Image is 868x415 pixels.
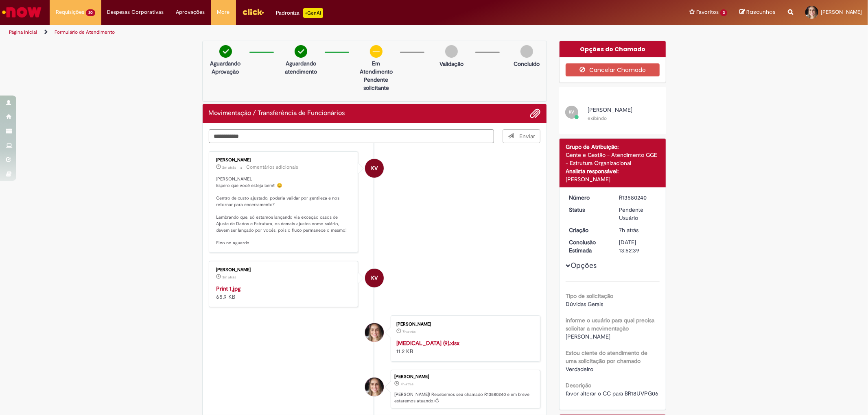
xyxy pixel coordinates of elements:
p: Aguardando atendimento [281,59,321,76]
div: [PERSON_NAME] [216,158,352,163]
div: [PERSON_NAME] [216,267,352,272]
time: 30/09/2025 09:52:35 [619,226,638,234]
span: More [217,8,230,16]
b: Descrição [566,382,591,389]
dt: Criação [563,226,613,234]
span: 30 [86,9,95,16]
span: 2m atrás [223,165,236,170]
div: Gente e Gestão - Atendimento GGE - Estrutura Organizacional [566,151,660,167]
div: 30/09/2025 09:52:35 [619,226,657,234]
b: Estou ciente do atendimento de uma solicitação por chamado [566,349,647,365]
dt: Conclusão Estimada [563,238,613,254]
p: +GenAi [303,8,323,18]
div: [PERSON_NAME] [394,374,536,379]
time: 30/09/2025 16:27:00 [223,165,236,170]
span: Dúvidas Gerais [566,300,603,308]
img: ServiceNow [1,4,43,20]
div: Analista responsável: [566,167,660,175]
li: Mirella Martins Canuto Ferreira [209,370,541,409]
div: Mirella Martins Canuto Ferreira [365,323,384,342]
div: Pendente Usuário [619,206,657,222]
a: [MEDICAL_DATA] (9).xlsx [396,339,459,347]
a: Página inicial [9,29,37,35]
span: Despesas Corporativas [107,8,164,16]
span: Requisições [56,8,84,16]
div: undefined Online [365,159,384,178]
span: 7h atrás [402,329,415,334]
p: [PERSON_NAME]! Recebemos seu chamado R13580240 e em breve estaremos atuando. [394,391,536,404]
img: check-circle-green.png [295,45,307,58]
a: Formulário de Atendimento [55,29,115,35]
a: Print 1.jpg [216,285,241,292]
span: Verdadeiro [566,365,593,373]
time: 30/09/2025 16:26:47 [223,275,236,280]
div: [PERSON_NAME] [566,175,660,183]
img: circle-minus.png [370,45,383,58]
dt: Status [563,206,613,214]
p: Validação [439,60,464,68]
div: [DATE] 13:52:39 [619,238,657,254]
b: informe o usuário para qual precisa solicitar a movimentação [566,317,654,332]
small: Comentários adicionais [247,164,299,171]
img: img-circle-grey.png [445,45,458,58]
div: 11.2 KB [396,339,532,355]
img: check-circle-green.png [219,45,232,58]
div: Opções do Chamado [560,41,666,57]
div: undefined Online [365,269,384,287]
span: 7h atrás [400,382,413,387]
textarea: Digite sua mensagem aqui... [209,129,494,143]
p: Aguardando Aprovação [206,59,245,76]
span: 3m atrás [223,275,236,280]
div: [PERSON_NAME] [396,322,532,327]
button: Cancelar Chamado [566,63,660,76]
span: KV [371,159,378,178]
img: click_logo_yellow_360x200.png [242,6,264,18]
dt: Número [563,193,613,202]
p: Pendente solicitante [356,76,396,92]
p: Concluído [514,60,540,68]
span: KV [371,268,378,288]
p: [PERSON_NAME], Espero que você esteja bem!! 😊 Centro de custo ajustado, poderia validar por genti... [216,176,352,246]
time: 30/09/2025 09:52:35 [400,382,413,387]
button: Adicionar anexos [530,108,540,119]
span: [PERSON_NAME] [566,333,610,340]
div: R13580240 [619,193,657,202]
div: Grupo de Atribuição: [566,143,660,151]
div: 65.9 KB [216,285,352,301]
ul: Trilhas de página [6,25,573,40]
span: 3 [720,9,727,16]
span: [PERSON_NAME] [821,9,862,15]
span: Aprovações [176,8,205,16]
b: Tipo de solicitação [566,292,613,300]
span: Rascunhos [746,8,776,16]
div: Mirella Martins Canuto Ferreira [365,378,384,396]
span: 7h atrás [619,226,638,234]
a: Rascunhos [739,9,776,16]
span: Favoritos [696,8,719,16]
img: img-circle-grey.png [520,45,533,58]
div: Padroniza [276,8,323,18]
h2: Movimentação / Transferência de Funcionários Histórico de tíquete [209,110,345,117]
time: 30/09/2025 09:52:33 [402,329,415,334]
small: exibindo [588,115,607,122]
p: Em Atendimento [356,59,396,76]
span: [PERSON_NAME] [588,106,632,113]
span: favor alterar o CC para BR18UVPG06 [566,390,658,397]
span: KV [569,109,575,115]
